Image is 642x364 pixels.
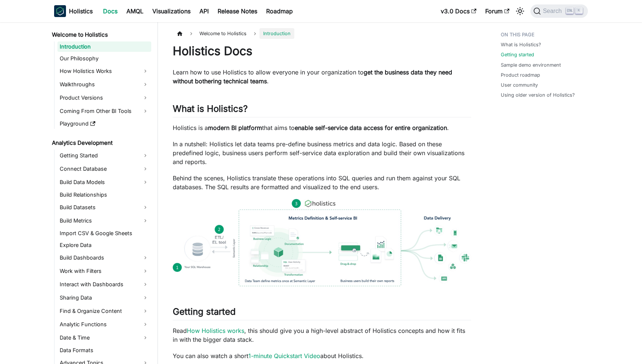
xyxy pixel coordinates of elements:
a: Forum [481,5,514,17]
p: Learn how to use Holistics to allow everyone in your organization to . [173,68,471,86]
a: Roadmap [262,5,297,17]
a: What is Holistics? [501,41,541,48]
a: Product roadmap [501,71,540,79]
p: Behind the scenes, Holistics translate these operations into SQL queries and run them against you... [173,174,471,191]
a: API [195,5,213,17]
a: Our Philosophy [57,53,151,64]
a: Using older version of Holistics? [501,91,575,98]
a: v3.0 Docs [436,5,481,17]
nav: Docs sidebar [47,22,158,364]
span: Welcome to Holistics [196,28,250,39]
a: Work with Filters [57,265,151,277]
a: Find & Organize Content [57,305,151,317]
img: Holistics [54,5,66,17]
a: Docs [99,5,122,17]
button: Search (Ctrl+K) [530,4,588,18]
a: Data Formats [57,345,151,355]
kbd: K [575,7,583,14]
a: AMQL [122,5,148,17]
p: You can also watch a short about Holistics. [173,351,471,360]
a: Home page [173,28,187,39]
b: Holistics [69,7,93,16]
button: Switch between dark and light mode (currently light mode) [514,5,526,17]
p: Holistics is a that aims to . [173,123,471,132]
a: Import CSV & Google Sheets [57,228,151,238]
a: Analytic Functions [57,318,151,330]
span: Search [541,8,566,14]
h2: Getting started [173,306,471,320]
a: Explore Data [57,240,151,250]
a: Release Notes [213,5,262,17]
a: Visualizations [148,5,195,17]
span: Introduction [259,28,294,39]
a: Introduction [57,41,151,52]
a: Sample demo environment [501,61,561,69]
a: Connect Database [57,163,151,175]
h1: Holistics Docs [173,44,471,59]
a: HolisticsHolistics [54,5,93,17]
a: 1-minute Quickstart Video [248,352,320,360]
p: In a nutshell: Holistics let data teams pre-define business metrics and data logic. Based on thes... [173,140,471,166]
a: Coming From Other BI Tools [57,105,151,117]
a: Sharing Data [57,292,151,304]
strong: enable self-service data access for entire organization [295,124,447,131]
a: Build Relationships [57,190,151,200]
a: Product Versions [57,92,151,104]
a: How Holistics works [187,327,244,334]
a: How Holistics Works [57,65,151,77]
nav: Breadcrumbs [173,28,471,39]
a: Date & Time [57,332,151,344]
p: Read , this should give you a high-level abstract of Holistics concepts and how it fits in with t... [173,326,471,344]
a: Playground [57,118,151,129]
a: User community [501,81,538,89]
a: Interact with Dashboards [57,278,151,290]
a: Walkthroughs [57,79,151,90]
a: Build Dashboards [57,252,151,264]
h2: What is Holistics? [173,103,471,117]
img: How Holistics fits in your Data Stack [173,199,471,286]
a: Build Datasets [57,201,151,213]
a: Getting Started [57,150,151,161]
a: Getting started [501,51,534,58]
a: Build Data Models [57,176,151,188]
a: Analytics Development [50,138,151,148]
a: Build Metrics [57,215,151,227]
a: Welcome to Holistics [50,30,151,40]
strong: modern BI platform [208,124,262,131]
